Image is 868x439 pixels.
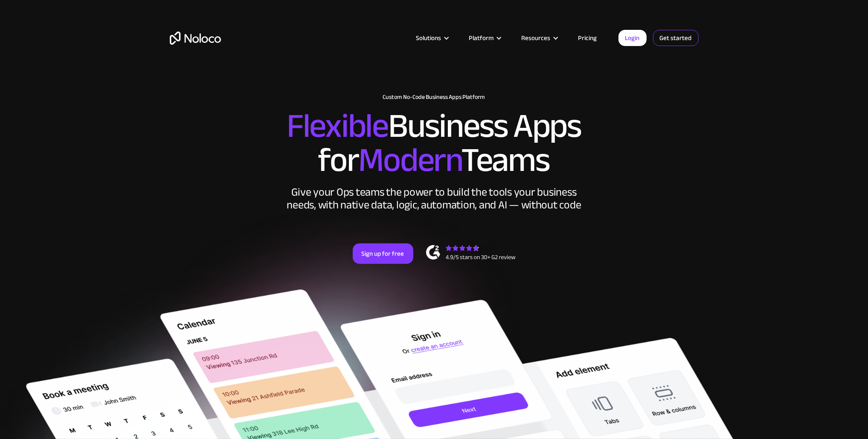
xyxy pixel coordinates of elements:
a: home [170,32,221,45]
div: Resources [511,32,568,43]
h1: Custom No-Code Business Apps Platform [170,94,699,101]
div: Give your Ops teams the power to build the tools your business needs, with native data, logic, au... [285,186,584,211]
a: Get started [653,30,699,46]
a: Login [618,30,647,46]
div: Platform [459,32,511,43]
a: Pricing [568,32,608,43]
h2: Business Apps for Teams [170,109,699,177]
div: Platform [469,32,494,43]
span: Modern [358,128,461,192]
span: Flexible [287,94,388,158]
div: Resources [522,32,551,43]
div: Solutions [416,32,441,43]
div: Solutions [406,32,459,43]
a: Sign up for free [353,243,413,264]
